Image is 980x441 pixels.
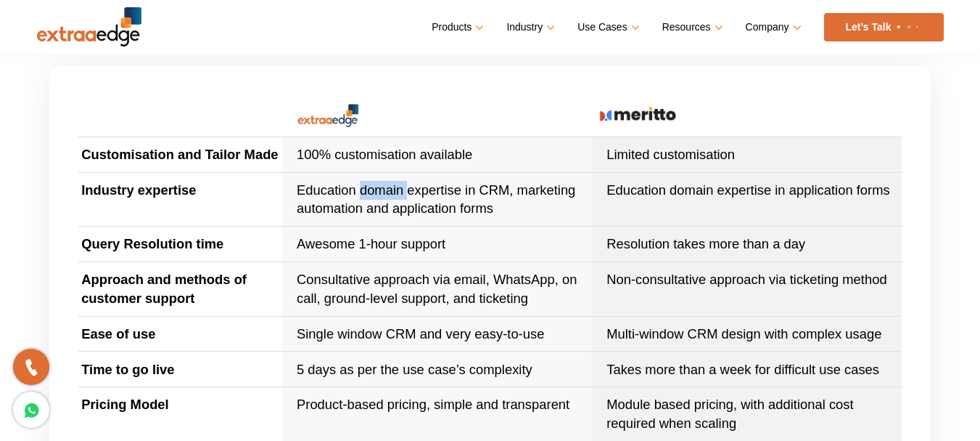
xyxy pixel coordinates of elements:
[432,17,481,38] a: Products
[506,17,552,38] a: Industry
[824,13,944,41] a: Let’s Talk
[297,325,589,344] p: Single window CRM and very easy-to-use
[297,360,589,379] p: 5 days as per the use case’s complexity
[297,181,589,219] p: Education domain expertise in CRM, marketing automation and application forms
[78,172,282,227] td: Industry expertise
[78,137,282,172] td: Customisation and Tailor Made
[662,17,720,38] a: Resources
[297,395,589,414] p: Product-based pricing, simple and transparent
[297,235,589,254] p: Awesome 1-hour support
[746,17,799,38] a: Company
[297,145,589,164] p: 100% customisation available
[577,17,636,38] a: Use Cases
[606,325,899,344] p: Multi-window CRM design with complex usage
[606,145,899,164] p: Limited customisation
[297,270,589,308] p: Consultative approach via email, WhatsApp, on call, ground-level support, and ticketing
[78,227,282,262] td: Query Resolution time
[606,360,899,379] p: Takes more than a week for difficult use cases
[606,181,899,200] p: Education domain expertise in application forms
[78,316,282,352] td: Ease of use
[606,395,899,433] p: Module based pricing, with additional cost required when scaling
[78,262,282,317] td: Approach and methods of customer support
[606,235,899,254] p: Resolution takes more than a day
[606,270,899,289] p: Non-consultative approach via ticketing method
[78,352,282,387] td: Time to go live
